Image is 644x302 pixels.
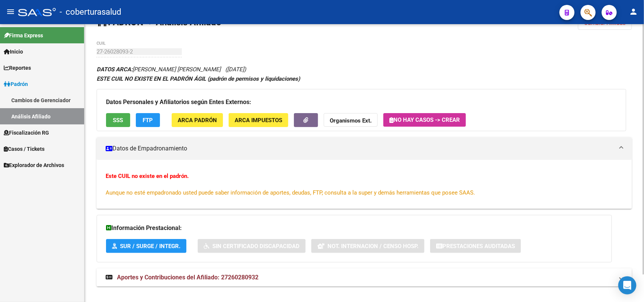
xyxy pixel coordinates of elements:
[4,80,28,88] span: Padrón
[6,7,15,16] mat-icon: menu
[330,117,372,124] strong: Organismos Ext.
[143,117,153,124] span: FTP
[97,137,632,160] mat-expansion-panel-header: Datos de Empadronamiento
[106,173,189,179] strong: Este CUIL no existe en el padrón.
[4,129,49,137] span: Fiscalización RG
[178,117,217,124] span: ARCA Padrón
[198,239,306,253] button: Sin Certificado Discapacidad
[97,66,132,73] strong: DATOS ARCA:
[97,160,632,209] div: Datos de Empadronamiento
[430,239,521,253] button: Prestaciones Auditadas
[311,239,424,253] button: Not. Internacion / Censo Hosp.
[4,161,64,169] span: Explorador de Archivos
[120,243,180,250] span: SUR / SURGE / INTEGR.
[389,117,460,123] span: No hay casos -> Crear
[106,113,130,127] button: SSS
[4,31,43,40] span: Firma Express
[4,64,31,72] span: Reportes
[106,223,603,233] h3: Información Prestacional:
[229,113,288,127] button: ARCA Impuestos
[4,48,23,56] span: Inicio
[97,268,632,287] mat-expansion-panel-header: Aportes y Contribuciones del Afiliado: 27260280932
[106,239,186,253] button: SUR / SURGE / INTEGR.
[117,274,258,281] span: Aportes y Contribuciones del Afiliado: 27260280932
[172,113,223,127] button: ARCA Padrón
[212,243,300,250] span: Sin Certificado Discapacidad
[97,66,221,73] span: [PERSON_NAME] [PERSON_NAME]
[383,113,466,127] button: No hay casos -> Crear
[106,189,475,196] span: Aunque no esté empadronado usted puede saber información de aportes, deudas, FTP, consulta a la s...
[113,117,123,124] span: SSS
[136,113,160,127] button: FTP
[97,75,300,82] strong: ESTE CUIL NO EXISTE EN EL PADRÓN ÁGIL (padrón de permisos y liquidaciones)
[235,117,282,124] span: ARCA Impuestos
[327,243,418,250] span: Not. Internacion / Censo Hosp.
[60,4,121,20] span: - coberturasalud
[106,144,614,153] mat-panel-title: Datos de Empadronamiento
[618,276,636,294] div: Open Intercom Messenger
[4,145,45,153] span: Casos / Tickets
[225,66,246,73] span: ([DATE])
[106,97,617,107] h3: Datos Personales y Afiliatorios según Entes Externos:
[443,243,515,250] span: Prestaciones Auditadas
[324,113,378,127] button: Organismos Ext.
[629,7,638,16] mat-icon: person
